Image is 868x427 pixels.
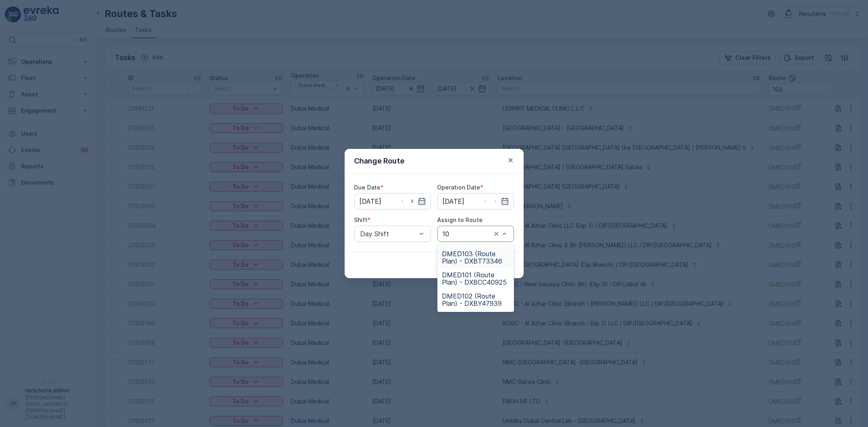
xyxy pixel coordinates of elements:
label: Operation Date [437,184,481,191]
input: dd/mm/yyyy [354,193,431,209]
input: dd/mm/yyyy [437,193,514,209]
label: Shift [354,216,368,223]
p: Change Route [354,155,405,167]
label: Assign to Route [437,216,483,223]
span: DMED103 (Route Plan) - DXBT73346 [442,250,509,265]
span: DMED102 (Route Plan) - DXBY47939 [442,292,509,307]
span: DMED101 (Route Plan) - DXBCC40925 [442,271,509,286]
label: Due Date [354,184,381,191]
